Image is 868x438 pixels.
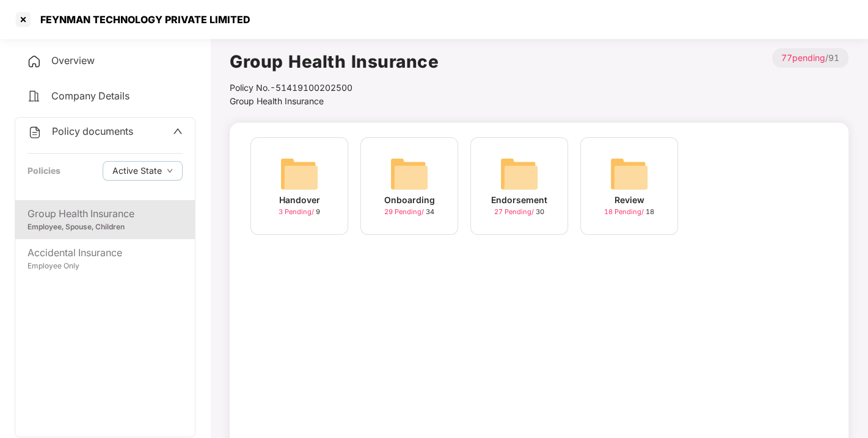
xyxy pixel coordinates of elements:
div: Employee, Spouse, Children [27,221,183,233]
span: 18 Pending / [604,207,646,216]
img: svg+xml;base64,PHN2ZyB4bWxucz0iaHR0cDovL3d3dy53My5vcmcvMjAwMC9zdmciIHdpZHRoPSIyNCIgaGVpZ2h0PSIyNC... [27,54,42,69]
div: Endorsement [491,193,547,207]
span: up [173,126,183,136]
div: 18 [604,207,654,217]
span: Active State [112,164,162,178]
button: Active Statedown [103,161,183,181]
div: 34 [384,207,434,217]
img: svg+xml;base64,PHN2ZyB4bWxucz0iaHR0cDovL3d3dy53My5vcmcvMjAwMC9zdmciIHdpZHRoPSI2NCIgaGVpZ2h0PSI2NC... [500,154,539,193]
p: / 91 [772,48,848,68]
span: 3 Pending / [279,207,316,216]
span: 27 Pending / [494,207,536,216]
img: svg+xml;base64,PHN2ZyB4bWxucz0iaHR0cDovL3d3dy53My5vcmcvMjAwMC9zdmciIHdpZHRoPSIyNCIgaGVpZ2h0PSIyNC... [27,125,42,140]
span: Company Details [51,90,129,102]
img: svg+xml;base64,PHN2ZyB4bWxucz0iaHR0cDovL3d3dy53My5vcmcvMjAwMC9zdmciIHdpZHRoPSI2NCIgaGVpZ2h0PSI2NC... [280,154,319,193]
div: 9 [279,207,320,217]
span: Group Health Insurance [230,96,324,106]
img: svg+xml;base64,PHN2ZyB4bWxucz0iaHR0cDovL3d3dy53My5vcmcvMjAwMC9zdmciIHdpZHRoPSI2NCIgaGVpZ2h0PSI2NC... [390,154,429,193]
div: Policies [27,164,60,178]
span: down [167,168,173,174]
span: 29 Pending / [384,207,426,216]
div: Handover [279,193,320,207]
div: Onboarding [384,193,435,207]
div: Policy No.- 51419100202500 [230,81,439,95]
img: svg+xml;base64,PHN2ZyB4bWxucz0iaHR0cDovL3d3dy53My5vcmcvMjAwMC9zdmciIHdpZHRoPSIyNCIgaGVpZ2h0PSIyNC... [27,89,42,104]
div: FEYNMAN TECHNOLOGY PRIVATE LIMITED [33,13,250,26]
span: Overview [51,54,95,66]
div: Employee Only [27,260,183,272]
img: svg+xml;base64,PHN2ZyB4bWxucz0iaHR0cDovL3d3dy53My5vcmcvMjAwMC9zdmciIHdpZHRoPSI2NCIgaGVpZ2h0PSI2NC... [610,154,649,193]
div: 30 [494,207,544,217]
span: Policy documents [52,125,133,137]
h1: Group Health Insurance [230,48,439,75]
div: Accidental Insurance [27,245,183,260]
span: 77 pending [781,52,825,63]
div: Review [615,193,644,207]
div: Group Health Insurance [27,206,183,221]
